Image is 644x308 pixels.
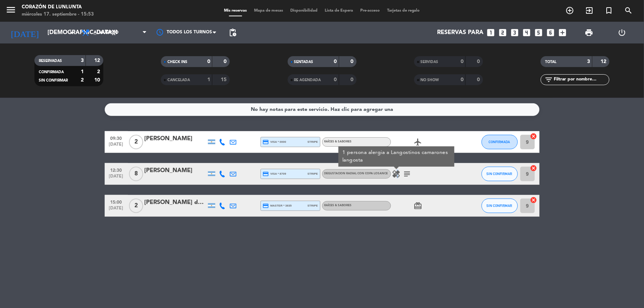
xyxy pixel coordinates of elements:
[81,78,84,83] strong: 2
[107,174,125,182] span: [DATE]
[383,9,424,13] span: Tarjetas de regalo
[39,79,68,82] span: SIN CONFIRMAR
[510,28,520,37] i: looks_3
[107,166,125,174] span: 12:30
[207,59,210,64] strong: 0
[94,78,101,83] strong: 10
[530,133,537,140] i: cancel
[421,78,439,82] span: NO SHOW
[207,77,210,82] strong: 1
[308,140,318,144] span: stripe
[94,58,101,63] strong: 12
[334,59,337,64] strong: 0
[606,22,639,43] div: LOG OUT
[263,203,269,209] i: credit_card
[585,28,593,37] span: print
[546,28,556,37] i: looks_6
[544,75,553,84] i: filter_list
[350,77,355,82] strong: 0
[5,4,16,15] i: menu
[587,59,590,64] strong: 3
[350,59,355,64] strong: 0
[39,70,64,74] span: CONFIRMADA
[324,204,352,207] span: RAÍCES & SABORES
[308,171,318,176] span: stripe
[22,4,94,11] div: Corazón de Lunlunta
[107,142,125,150] span: [DATE]
[392,170,401,178] i: healing
[220,9,250,13] span: Mis reservas
[338,146,454,167] div: 1 persona alergia a Langostinos camarones langosta
[553,76,609,84] input: Filtrar por nombre...
[461,77,464,82] strong: 0
[263,171,269,177] i: credit_card
[287,9,321,13] span: Disponibilidad
[489,140,510,144] span: CONFIRMADA
[530,196,537,204] i: cancel
[107,134,125,142] span: 09:30
[107,197,125,206] span: 15:00
[482,135,518,149] button: CONFIRMADA
[263,139,269,145] i: credit_card
[414,201,423,210] i: card_giftcard
[534,28,544,37] i: looks_5
[403,170,412,178] i: subject
[324,172,388,175] span: DEGUSTACION RADIAL CON COPA LOSANCE
[129,199,143,213] span: 2
[263,139,286,145] span: visa * 0000
[334,77,337,82] strong: 0
[482,167,518,181] button: SIN CONFIRMAR
[97,69,101,74] strong: 2
[437,29,484,36] span: Reservas para
[624,6,633,15] i: search
[228,28,237,37] span: pending_actions
[558,28,568,37] i: add_box
[585,6,594,15] i: exit_to_app
[129,135,143,149] span: 2
[145,198,206,207] div: [PERSON_NAME] de los [PERSON_NAME]
[477,77,481,82] strong: 0
[67,28,76,37] i: arrow_drop_down
[545,60,556,64] span: TOTAL
[486,28,496,37] i: looks_one
[605,6,614,15] i: turned_in_not
[221,77,228,82] strong: 15
[251,105,393,114] div: No hay notas para este servicio. Haz clic para agregar una
[224,59,228,64] strong: 0
[81,69,84,74] strong: 1
[145,134,206,143] div: [PERSON_NAME]
[414,138,423,146] i: airplanemode_active
[498,28,508,37] i: looks_two
[145,166,206,175] div: [PERSON_NAME]
[324,140,352,143] span: RAÍCES & SABORES
[487,204,512,208] span: SIN CONFIRMAR
[263,203,292,209] span: master * 3835
[530,165,537,172] i: cancel
[81,58,84,63] strong: 3
[22,11,94,18] div: miércoles 17. septiembre - 15:53
[421,60,439,64] span: SERVIDAS
[250,9,287,13] span: Mapa de mesas
[477,59,481,64] strong: 0
[321,9,357,13] span: Lista de Espera
[94,30,119,35] span: Almuerzo
[522,28,532,37] i: looks_4
[357,9,383,13] span: Pre-acceso
[167,78,190,82] span: CANCELADA
[308,203,318,208] span: stripe
[107,206,125,214] span: [DATE]
[618,28,626,37] i: power_settings_new
[566,6,574,15] i: add_circle_outline
[263,171,286,177] span: visa * 8709
[482,199,518,213] button: SIN CONFIRMAR
[487,172,512,176] span: SIN CONFIRMAR
[39,59,62,63] span: RESERVADAS
[5,25,44,41] i: [DATE]
[167,60,187,64] span: CHECK INS
[129,167,143,181] span: 8
[601,59,608,64] strong: 12
[461,59,464,64] strong: 0
[5,4,16,18] button: menu
[294,60,313,64] span: SENTADAS
[294,78,321,82] span: RE AGENDADA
